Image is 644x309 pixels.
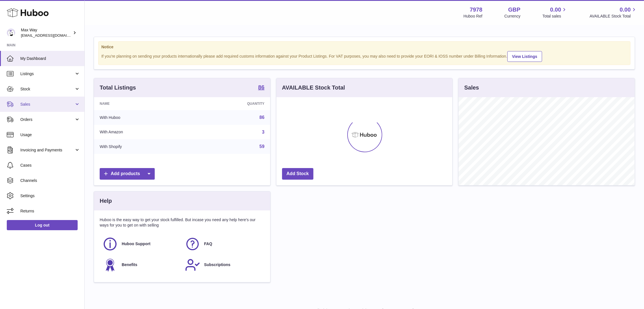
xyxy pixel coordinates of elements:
span: Cases [20,163,80,168]
a: 86 [258,84,264,91]
h3: Help [100,197,112,205]
strong: 7978 [470,6,483,14]
a: 0.00 Total sales [542,6,567,19]
h3: Total Listings [100,84,136,92]
a: 0.00 AVAILABLE Stock Total [590,6,637,19]
strong: 86 [258,84,264,90]
span: FAQ [204,241,212,247]
a: Add products [100,168,155,180]
span: 0.00 [550,6,561,14]
span: My Dashboard [20,56,80,61]
h3: AVAILABLE Stock Total [282,84,345,92]
a: Subscriptions [185,257,262,273]
p: Huboo is the easy way to get your stock fulfilled. But incase you need any help here's our ways f... [100,217,265,228]
span: Channels [20,178,80,183]
span: Subscriptions [204,262,230,267]
span: Settings [20,193,80,199]
span: Benefits [122,262,137,267]
span: Total sales [542,14,567,19]
span: Listings [20,71,74,77]
div: Huboo Ref [464,14,483,19]
a: Add Stock [282,168,313,180]
th: Quantity [190,97,270,110]
span: 0.00 [620,6,631,14]
img: Max@LongevityBox.co.uk [7,29,15,37]
span: [EMAIL_ADDRESS][DOMAIN_NAME] [21,33,83,38]
span: Usage [20,132,80,138]
strong: GBP [508,6,520,14]
span: Returns [20,208,80,214]
span: AVAILABLE Stock Total [590,14,637,19]
div: Currency [505,14,521,19]
a: 3 [262,130,265,134]
th: Name [94,97,190,110]
span: Invoicing and Payments [20,147,74,153]
div: Max Way [21,27,72,38]
a: Huboo Support [102,236,179,252]
strong: Notice [101,44,627,50]
a: 86 [259,115,265,120]
h3: Sales [464,84,479,92]
a: FAQ [185,236,262,252]
span: Sales [20,102,74,107]
td: With Amazon [94,125,190,140]
td: With Huboo [94,110,190,125]
a: Benefits [102,257,179,273]
span: Stock [20,86,74,92]
a: View Listings [507,51,542,62]
span: Huboo Support [122,241,150,247]
td: With Shopify [94,139,190,154]
span: Orders [20,117,74,122]
a: Log out [7,220,78,230]
a: 59 [259,144,265,149]
div: If you're planning on sending your products internationally please add required customs informati... [101,50,627,62]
